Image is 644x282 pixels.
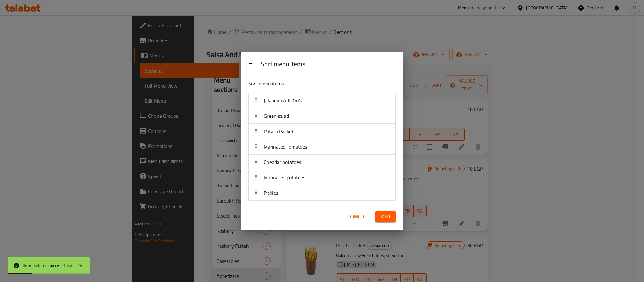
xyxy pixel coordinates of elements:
[264,111,289,121] span: Green salad
[248,80,365,88] p: Sort menu items
[375,211,396,223] button: Sort
[264,173,305,182] span: Marinated potatoes
[249,93,395,108] div: Jalapeno Add On's
[348,211,368,223] button: Cancel
[380,213,391,221] span: Sort
[249,155,395,170] div: Cheddar potatoes
[249,124,395,139] div: Potato Packet
[249,170,395,185] div: Marinated potatoes
[249,139,395,155] div: Marinated Tomatoes
[350,213,365,221] span: Cancel
[249,108,395,124] div: Green salad
[264,188,278,198] span: Pickles
[23,262,72,269] div: Item updated successfully
[264,142,307,151] span: Marinated Tomatoes
[249,185,395,201] div: Pickles
[264,127,294,136] span: Potato Packet
[264,157,301,167] span: Cheddar potatoes
[264,96,302,105] span: Jalapeno Add On's
[258,57,398,72] div: Sort menu items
